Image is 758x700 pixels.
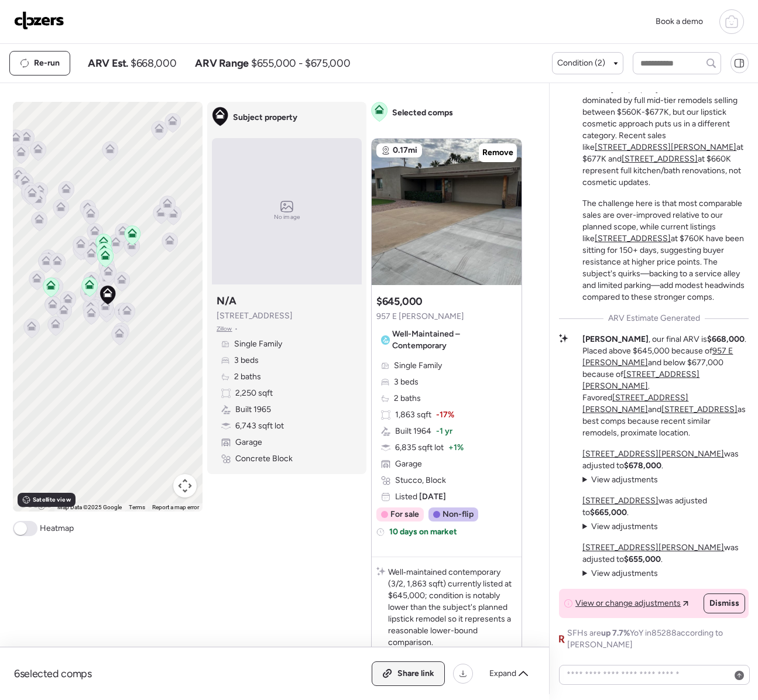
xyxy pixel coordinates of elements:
[582,568,658,579] summary: View adjustments
[389,526,457,538] span: 10 days on market
[392,107,453,119] span: Selected comps
[235,324,238,334] span: •
[436,426,452,437] span: -1 yr
[234,338,282,350] span: Single Family
[707,334,745,344] strong: $668,000
[235,420,284,432] span: 6,743 sqft lot
[590,507,627,517] strong: $665,000
[251,56,350,70] span: $655,000 - $675,000
[395,475,446,486] span: Stucco, Block
[436,409,454,421] span: -17%
[448,442,464,454] span: + 1%
[582,448,749,472] p: was adjusted to .
[582,449,724,459] a: [STREET_ADDRESS][PERSON_NAME]
[608,313,700,324] span: ARV Estimate Generated
[235,453,293,465] span: Concrete Block
[392,328,512,352] span: Well-Maintained – Contemporary
[582,474,658,486] summary: View adjustments
[394,376,419,388] span: 3 beds
[40,523,74,534] span: Heatmap
[235,387,273,399] span: 2,250 sqft
[16,496,54,512] a: Open this area in Google Maps (opens a new window)
[443,509,474,520] span: Non-flip
[131,56,176,70] span: $668,000
[622,154,698,164] a: [STREET_ADDRESS]
[417,492,446,502] span: [DATE]
[661,404,738,414] a: [STREET_ADDRESS]
[582,369,699,391] a: [STREET_ADDRESS][PERSON_NAME]
[482,147,513,159] span: Remove
[595,234,671,243] a: [STREET_ADDRESS]
[235,404,271,416] span: Built 1965
[217,310,293,322] span: [STREET_ADDRESS]
[582,83,749,188] p: The subject property sits in a micro-market dominated by full mid-tier remodels selling between $...
[233,112,297,123] span: Subject property
[591,475,658,485] span: View adjustments
[57,504,122,510] span: Map Data ©2025 Google
[129,504,145,510] a: Terms (opens in new tab)
[624,461,661,471] strong: $678,000
[393,145,417,156] span: 0.17mi
[34,57,60,69] span: Re-run
[582,496,658,506] a: [STREET_ADDRESS]
[557,57,605,69] span: Condition (2)
[217,294,236,308] h3: N/A
[376,294,423,308] h3: $645,000
[591,568,658,578] span: View adjustments
[582,542,749,565] p: was adjusted to .
[575,598,681,609] span: View or change adjustments
[395,409,431,421] span: 1,863 sqft
[582,198,749,303] p: The challenge here is that most comparable sales are over-improved relative to our planned scope,...
[394,393,421,404] span: 2 baths
[709,598,739,609] span: Dismiss
[582,543,724,553] a: [STREET_ADDRESS][PERSON_NAME]
[376,311,464,322] span: 957 E [PERSON_NAME]
[217,324,232,334] span: Zillow
[274,212,300,222] span: No image
[595,142,736,152] a: [STREET_ADDRESS][PERSON_NAME]
[656,16,703,26] span: Book a demo
[489,668,516,680] span: Expand
[395,426,431,437] span: Built 1964
[394,360,442,372] span: Single Family
[395,442,444,454] span: 6,835 sqft lot
[582,495,749,519] p: was adjusted to .
[14,667,92,681] span: 6 selected comps
[582,334,749,439] p: , our final ARV is . Placed above $645,000 because of and below $677,000 because of . Favored and...
[624,554,661,564] strong: $655,000
[582,521,658,533] summary: View adjustments
[395,458,422,470] span: Garage
[390,509,419,520] span: For sale
[582,393,688,414] a: [STREET_ADDRESS][PERSON_NAME]
[234,355,259,366] span: 3 beds
[235,437,262,448] span: Garage
[173,474,197,497] button: Map camera controls
[33,495,70,505] span: Satellite view
[16,496,54,512] img: Google
[575,598,688,609] a: View or change adjustments
[397,668,434,680] span: Share link
[395,491,446,503] span: Listed
[195,56,249,70] span: ARV Range
[14,11,64,30] img: Logo
[234,371,261,383] span: 2 baths
[591,521,658,531] span: View adjustments
[582,334,649,344] strong: [PERSON_NAME]
[88,56,128,70] span: ARV Est.
[601,628,630,638] span: up 7.7%
[388,567,517,648] p: Well‑maintained contemporary (3/2, 1,863 sqft) currently listed at $645,000; condition is notably...
[567,627,749,651] span: SFHs are YoY in 85288 according to [PERSON_NAME]
[152,504,199,510] a: Report a map error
